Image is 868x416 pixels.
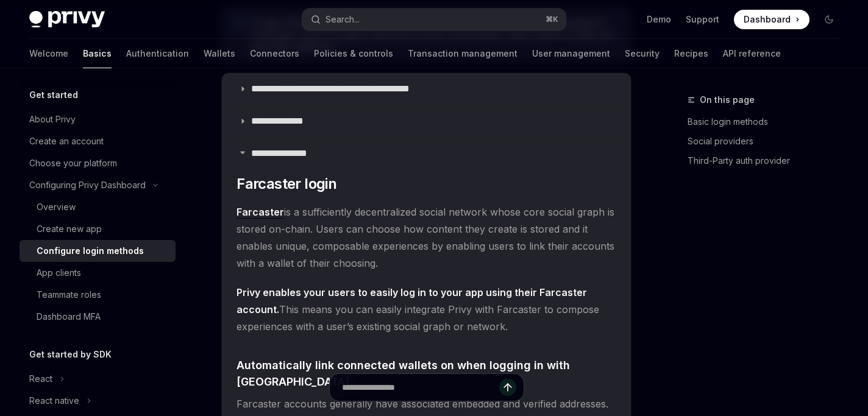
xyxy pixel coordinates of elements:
a: Create an account [20,130,176,152]
div: Create an account [29,134,104,149]
a: Overview [20,196,176,218]
button: Search...⌘K [302,9,566,30]
a: API reference [723,39,781,68]
span: ⌘ K [546,15,558,24]
h5: Get started [29,88,78,102]
a: Farcaster [237,206,284,219]
a: Authentication [126,39,189,68]
a: Connectors [250,39,299,68]
div: Dashboard MFA [37,309,101,324]
a: Welcome [29,39,68,68]
span: Farcaster login [237,174,336,194]
a: Teammate roles [20,284,176,306]
a: App clients [20,262,176,284]
div: React native [29,393,79,408]
strong: Farcaster [237,206,284,218]
a: User management [532,39,610,68]
a: Transaction management [408,39,518,68]
a: Policies & controls [314,39,393,68]
a: Configure login methods [20,240,176,262]
a: Demo [647,13,671,26]
a: Dashboard MFA [20,306,176,328]
div: Configuring Privy Dashboard [29,178,146,192]
div: Teammate roles [37,287,101,302]
a: Basic login methods [688,112,848,132]
span: On this page [700,93,755,107]
div: About Privy [29,112,76,127]
span: is a sufficiently decentralized social network whose core social graph is stored on-chain. Users ... [237,203,616,272]
a: Wallets [204,39,235,68]
span: This means you can easily integrate Privy with Farcaster to compose experiences with a user’s exi... [237,284,616,335]
a: Recipes [674,39,708,68]
button: Toggle dark mode [819,10,839,29]
a: Social providers [688,132,848,151]
div: Overview [37,200,76,214]
div: React [29,372,52,386]
a: Choose your platform [20,152,176,174]
h5: Get started by SDK [29,347,112,362]
div: Search... [325,12,360,27]
a: Basics [83,39,112,68]
div: App clients [37,266,81,280]
a: Dashboard [734,10,809,29]
img: dark logo [29,11,105,28]
strong: Privy enables your users to easily log in to your app using their Farcaster account. [237,286,587,316]
a: About Privy [20,108,176,130]
a: Support [686,13,719,26]
a: Third-Party auth provider [688,151,848,171]
div: Choose your platform [29,156,117,171]
span: Dashboard [744,13,791,26]
a: Create new app [20,218,176,240]
div: Create new app [37,222,102,236]
button: Send message [499,379,516,396]
div: Configure login methods [37,244,144,258]
span: Automatically link connected wallets on when logging in with [GEOGRAPHIC_DATA] [237,357,616,390]
a: Security [625,39,660,68]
